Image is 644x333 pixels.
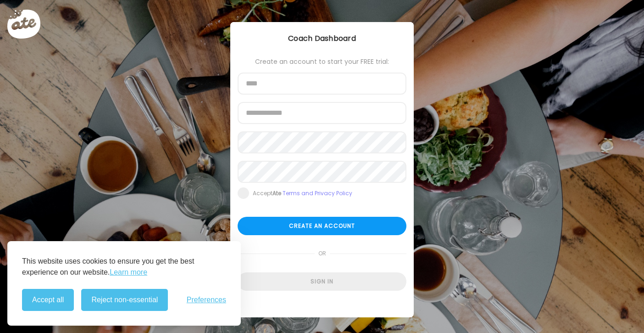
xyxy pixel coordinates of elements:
[283,189,352,197] a: Terms and Privacy Policy
[81,289,168,311] button: Reject non-essential
[272,189,281,197] b: Ate
[110,267,147,278] a: Learn more
[238,58,406,65] div: Create an account to start your FREE trial:
[315,244,330,263] span: or
[238,217,406,235] div: Create an account
[230,33,414,44] div: Coach Dashboard
[22,289,74,311] button: Accept all cookies
[22,256,226,278] p: This website uses cookies to ensure you get the best experience on our website.
[238,272,406,291] div: Sign in
[253,190,352,197] div: Accept
[187,296,226,304] button: Toggle preferences
[187,296,226,304] span: Preferences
